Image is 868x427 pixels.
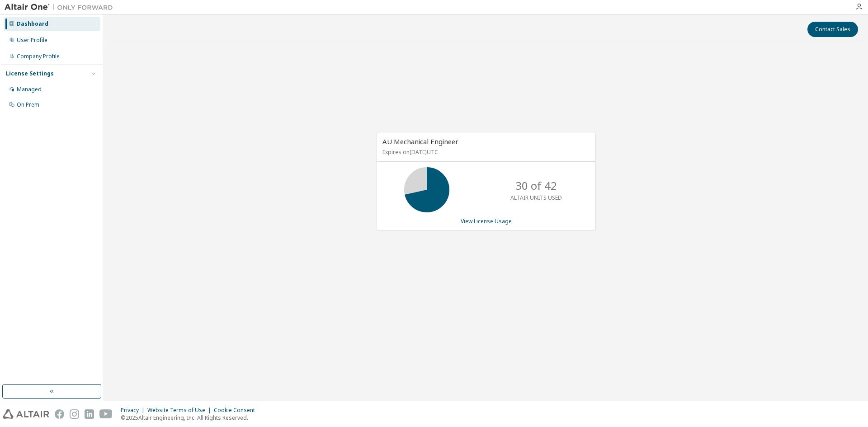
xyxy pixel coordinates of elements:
div: On Prem [17,101,39,108]
div: Cookie Consent [214,407,260,414]
img: altair_logo.svg [3,409,49,419]
div: User Profile [17,37,47,44]
img: facebook.svg [55,409,64,419]
span: AU Mechanical Engineer [382,137,458,146]
div: Managed [17,86,42,93]
div: Dashboard [17,20,48,28]
img: Altair One [5,3,118,12]
p: © 2025 Altair Engineering, Inc. All Rights Reserved. [121,414,260,422]
p: ALTAIR UNITS USED [510,194,562,202]
img: instagram.svg [70,409,79,419]
div: License Settings [6,70,54,77]
img: linkedin.svg [85,409,94,419]
div: Company Profile [17,53,60,60]
a: View License Usage [461,217,512,225]
img: youtube.svg [99,409,113,419]
button: Contact Sales [807,22,858,37]
p: 30 of 42 [515,178,557,193]
div: Website Terms of Use [147,407,214,414]
div: Privacy [121,407,147,414]
p: Expires on [DATE] UTC [382,148,588,156]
